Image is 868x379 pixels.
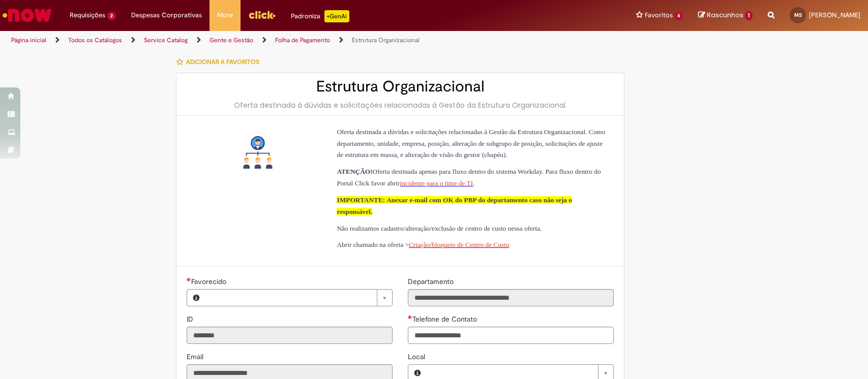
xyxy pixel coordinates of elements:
[408,276,456,287] label: Somente leitura - Departamento
[412,314,479,324] span: Telefone de Contato
[209,36,253,44] a: Gente e Gestão
[191,277,228,286] span: Necessários - Favorecido
[186,58,259,66] span: Adicionar a Favoritos
[400,179,473,187] a: incidente para o time de TI
[131,10,202,20] span: Despesas Corporativas
[8,31,571,50] ul: Trilhas de página
[187,277,191,281] span: Necessários
[187,78,614,95] h2: Estrutura Organizacional
[409,241,510,248] a: Criação/bloqueio de Centro de Custo
[324,10,349,22] p: +GenAi
[242,136,274,169] img: Estrutura Organizacional
[337,128,605,159] span: Oferta destinada a dúvidas e solicitações relacionadas à Gestão da Estrutura Organizacional. Como...
[408,289,614,306] input: Departamento
[1,5,53,25] img: ServiceNow
[675,12,683,20] span: 4
[337,225,542,232] span: Não realizamos cadastro/alteração/exclusão de centro de custo nessa oferta.
[248,7,276,22] img: click_logo_yellow_360x200.png
[408,327,614,344] input: Telefone de Contato
[11,36,46,44] a: Página inicial
[291,10,349,22] div: Padroniza
[352,36,420,44] a: Estrutura Organizacional
[187,290,205,306] button: Favorecido, Visualizar este registro
[707,10,743,20] span: Rascunhos
[187,352,205,362] label: Somente leitura - Email
[217,10,233,20] span: More
[645,10,673,20] span: Favoritos
[187,100,614,110] div: Oferta destinada à dúvidas e solicitações relacionadas à Gestão da Estrutura Organizacional.
[794,12,802,18] span: MS
[187,314,195,324] label: Somente leitura - ID
[698,11,753,20] a: Rascunhos
[187,327,393,344] input: ID
[187,352,205,361] span: Somente leitura - Email
[144,36,188,44] a: Service Catalog
[275,36,330,44] a: Folha de Pagamento
[337,196,572,215] span: IMPORTANTE: Anexar e-mail com OK do PBP do departamento caso não seja o responsável.
[205,290,392,306] a: Limpar campo Favorecido
[337,168,372,175] span: ATENÇÃO!
[68,36,122,44] a: Todos os Catálogos
[408,277,456,286] span: Somente leitura - Departamento
[70,10,105,20] span: Requisições
[107,12,116,20] span: 2
[337,241,408,248] span: Abrir chamado na oferta >
[408,315,412,319] span: Obrigatório Preenchido
[176,51,265,73] button: Adicionar a Favoritos
[408,352,427,361] span: Local
[337,168,601,187] span: Oferta destinada apenas para fluxo dentro do sistema Workday. Para fluxo dentro do Portal Click f...
[187,314,195,324] span: Somente leitura - ID
[473,179,474,187] span: .
[809,11,860,19] span: [PERSON_NAME]
[745,11,753,20] span: 1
